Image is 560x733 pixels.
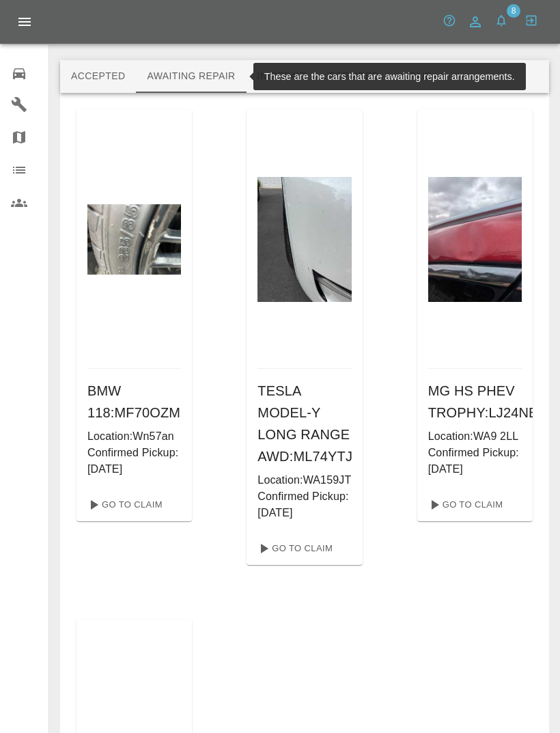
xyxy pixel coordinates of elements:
[82,494,166,516] a: Go To Claim
[507,4,520,18] span: 8
[247,60,318,93] button: In Repair
[87,428,181,445] p: Location: Wn57an
[423,494,507,516] a: Go To Claim
[136,60,246,93] button: Awaiting Repair
[428,445,522,478] p: Confirmed Pickup: [DATE]
[428,428,522,445] p: Location: WA9 2LL
[257,488,351,521] p: Confirmed Pickup: [DATE]
[60,60,136,93] button: Accepted
[318,60,390,93] button: Repaired
[428,380,522,424] h6: MG HS PHEV TROPHY : LJ24NBR
[87,445,181,478] p: Confirmed Pickup: [DATE]
[8,5,41,38] button: Open drawer
[257,472,351,488] p: Location: WA159JT
[87,380,181,424] h6: BMW 118 : MF70OZM
[252,538,336,559] a: Go To Claim
[390,60,451,93] button: Paid
[257,380,351,467] h6: TESLA MODEL-Y LONG RANGE AWD : ML74YTJ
